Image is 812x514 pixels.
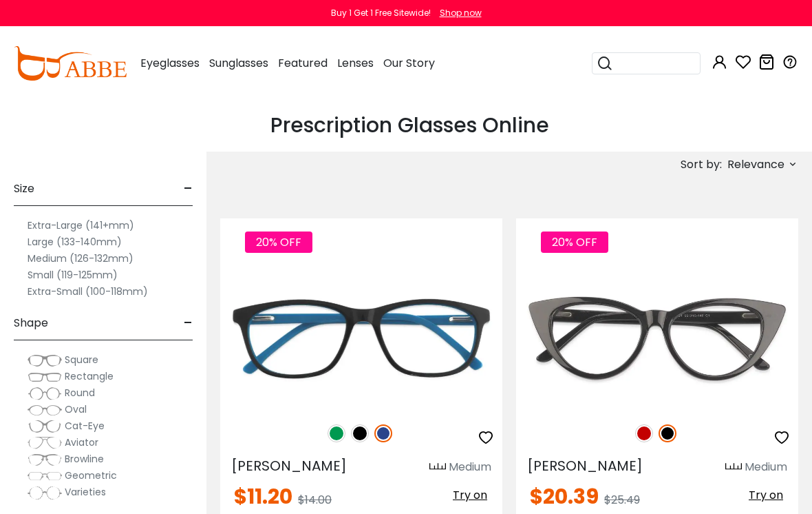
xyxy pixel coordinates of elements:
span: Oval [65,402,87,416]
span: $25.49 [604,492,640,508]
span: Sunglasses [209,55,268,71]
button: Try on [745,486,787,504]
div: Buy 1 Get 1 Free Sitewide! [331,7,431,19]
label: Extra-Small (100-118mm) [28,283,148,300]
a: Shop now [433,7,482,19]
span: Lenses [337,55,374,71]
img: Blue [374,424,392,442]
span: Featured [278,55,328,71]
span: - [184,172,193,205]
span: Try on [453,487,487,503]
span: Round [65,386,95,400]
img: Black [659,424,676,442]
img: abbeglasses.com [14,46,127,81]
div: Shop now [440,7,482,19]
span: Size [14,172,34,205]
img: Aviator.png [28,436,62,450]
span: Eyeglasses [140,55,200,71]
label: Large (133-140mm) [28,234,122,250]
img: Rectangle.png [28,370,62,384]
span: Aviator [65,435,98,449]
label: Small (119-125mm) [28,267,118,283]
span: $20.39 [530,482,599,511]
button: Try on [449,486,491,504]
h1: Prescription Glasses Online [270,113,549,138]
span: [PERSON_NAME] [527,456,643,475]
img: Round.png [28,387,62,400]
span: 20% OFF [541,232,608,253]
span: [PERSON_NAME] [231,456,347,475]
span: Square [65,353,98,367]
img: Black Nora - Acetate ,Universal Bridge Fit [516,268,798,409]
img: size ruler [725,462,742,473]
img: Square.png [28,353,62,367]
div: Medium [745,459,787,475]
span: Browline [65,452,104,466]
img: Geometric.png [28,469,62,483]
span: Try on [749,487,783,503]
span: $11.20 [234,482,292,511]
span: Relevance [727,152,784,177]
img: size ruler [429,462,446,473]
label: Extra-Large (141+mm) [28,217,134,234]
img: Browline.png [28,453,62,466]
img: Black [351,424,369,442]
span: Cat-Eye [65,419,105,433]
img: Cat-Eye.png [28,420,62,433]
span: Rectangle [65,369,114,383]
span: Varieties [65,485,106,499]
img: Oval.png [28,403,62,417]
span: Shape [14,307,48,340]
img: Blue Machovec - Acetate ,Universal Bridge Fit [220,268,502,409]
img: Red [635,424,653,442]
span: - [184,307,193,340]
span: 20% OFF [245,232,312,253]
span: Geometric [65,469,117,482]
img: Green [328,424,345,442]
div: Medium [449,459,491,475]
label: Medium (126-132mm) [28,250,133,267]
img: Varieties.png [28,486,62,500]
span: Sort by: [681,156,722,172]
span: $14.00 [298,492,332,508]
span: Our Story [383,55,435,71]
